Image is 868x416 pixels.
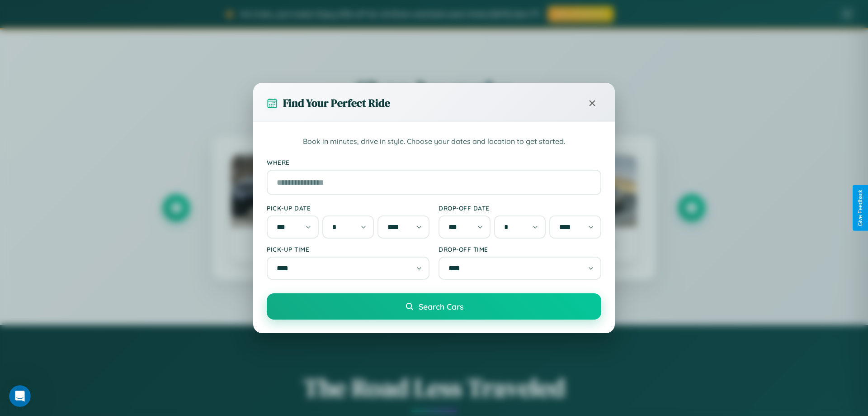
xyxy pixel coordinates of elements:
h3: Find Your Perfect Ride [283,96,390,110]
p: Book in minutes, drive in style. Choose your dates and location to get started. [267,136,601,148]
label: Where [267,158,601,166]
label: Drop-off Time [439,245,601,253]
label: Pick-up Date [267,204,429,212]
span: Search Cars [419,301,463,311]
button: Search Cars [267,293,601,320]
label: Pick-up Time [267,245,429,253]
label: Drop-off Date [439,204,601,212]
